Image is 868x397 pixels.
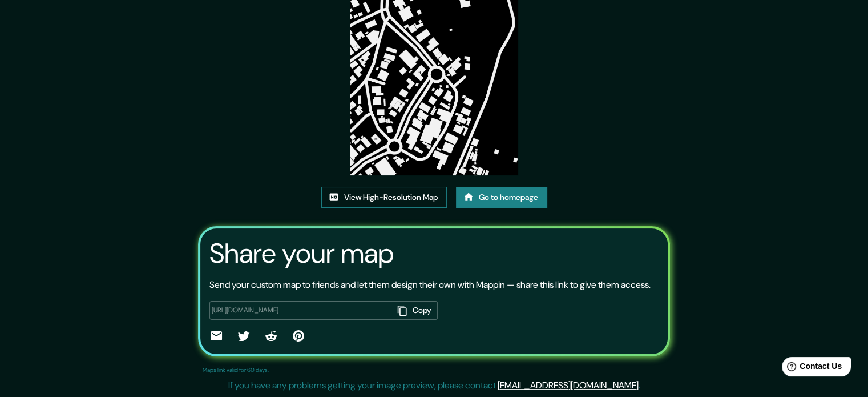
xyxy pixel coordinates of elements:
h3: Share your map [209,238,394,270]
p: Send your custom map to friends and let them design their own with Mappin — share this link to gi... [209,278,651,292]
p: Maps link valid for 60 days. [203,366,269,374]
iframe: Help widget launcher [766,352,855,384]
button: Copy [393,301,438,320]
a: Go to homepage [456,187,547,208]
a: View High-Resolution Map [321,187,447,208]
p: If you have any problems getting your image preview, please contact . [228,379,640,392]
a: [EMAIL_ADDRESS][DOMAIN_NAME] [498,379,639,391]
